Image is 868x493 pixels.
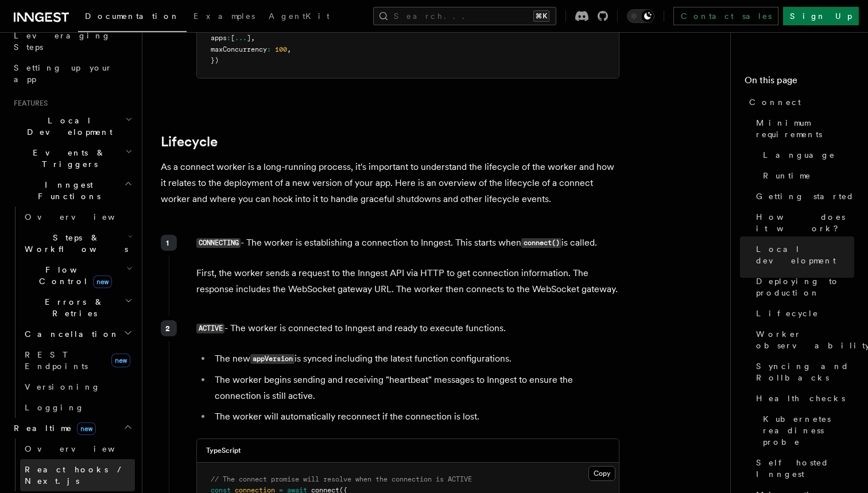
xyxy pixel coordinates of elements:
[763,413,854,448] span: Kubernetes readiness probe
[763,149,835,161] span: Language
[751,186,854,207] a: Getting started
[756,211,854,234] span: How does it work?
[20,328,119,340] span: Cancellation
[533,10,549,22] kbd: ⌘K
[211,56,219,64] span: })
[20,296,125,319] span: Errors & Retries
[9,174,135,207] button: Inngest Functions
[161,159,620,207] p: As a connect worker is a long-running process, it's important to understand the lifecycle of the ...
[751,239,854,271] a: Local development
[211,45,267,53] span: maxConcurrency
[247,34,251,42] span: ]
[588,466,615,481] button: Copy
[521,238,561,248] code: connect()
[161,134,218,150] a: Lifecycle
[193,11,255,21] span: Examples
[269,11,330,21] span: AgentKit
[251,34,255,42] span: ,
[196,235,619,251] p: - The worker is establishing a connection to Inngest. This starts when is called.
[196,324,224,333] code: ACTIVE
[9,438,135,491] div: Realtimenew
[9,57,135,90] a: Setting up your app
[211,372,619,404] li: The worker begins sending and receiving "heartbeat" messages to Inngest to ensure the connection ...
[756,457,854,480] span: Self hosted Inngest
[673,7,778,25] a: Contact sales
[751,452,854,484] a: Self hosted Inngest
[9,179,124,202] span: Inngest Functions
[751,207,854,239] a: How does it work?
[20,264,126,287] span: Flow Control
[9,115,125,138] span: Local Development
[756,393,845,404] span: Health checks
[751,388,854,409] a: Health checks
[20,324,135,344] button: Cancellation
[9,99,48,108] span: Features
[9,147,125,170] span: Events & Triggers
[14,63,113,84] span: Setting up your app
[161,320,177,336] div: 2
[111,354,130,367] span: new
[745,73,854,92] h4: On this page
[373,7,556,25] button: Search...⌘K
[756,360,854,383] span: Syncing and Rollbacks
[78,3,187,32] a: Documentation
[211,475,472,483] span: // The connect promise will resolve when the connection is ACTIVE
[9,207,135,418] div: Inngest Functions
[20,344,135,376] a: REST Endpointsnew
[20,259,135,292] button: Flow Controlnew
[627,9,654,23] button: Toggle dark mode
[20,227,135,259] button: Steps & Workflows
[20,292,135,324] button: Errors & Retries
[196,320,619,337] p: - The worker is connected to Inngest and ready to execute functions.
[756,191,854,202] span: Getting started
[763,170,811,181] span: Runtime
[77,422,96,435] span: new
[20,207,135,227] a: Overview
[25,465,126,486] span: React hooks / Next.js
[758,145,854,165] a: Language
[206,446,241,455] h3: TypeScript
[275,45,287,53] span: 100
[227,34,231,42] span: :
[9,25,135,57] a: Leveraging Steps
[235,34,247,42] span: ...
[9,418,135,438] button: Realtimenew
[20,232,128,255] span: Steps & Workflows
[756,117,854,140] span: Minimum requirements
[9,422,96,434] span: Realtime
[85,11,180,21] span: Documentation
[758,409,854,452] a: Kubernetes readiness probe
[196,265,619,297] p: First, the worker sends a request to the Inngest API via HTTP to get connection information. The ...
[20,376,135,397] a: Versioning
[749,96,801,108] span: Connect
[20,438,135,459] a: Overview
[25,212,143,222] span: Overview
[211,409,619,425] li: The worker will automatically reconnect if the connection is lost.
[20,397,135,418] a: Logging
[211,34,227,42] span: apps
[211,351,619,367] li: The new is synced including the latest function configurations.
[267,45,271,53] span: :
[756,275,854,298] span: Deploying to production
[25,403,84,412] span: Logging
[745,92,854,112] a: Connect
[783,7,859,25] a: Sign Up
[758,165,854,186] a: Runtime
[262,3,336,31] a: AgentKit
[20,459,135,491] a: React hooks / Next.js
[25,382,100,391] span: Versioning
[161,235,177,251] div: 1
[250,354,294,364] code: appVersion
[756,243,854,266] span: Local development
[93,275,112,288] span: new
[9,142,135,174] button: Events & Triggers
[756,308,819,319] span: Lifecycle
[25,350,88,371] span: REST Endpoints
[751,324,854,356] a: Worker observability
[196,238,241,248] code: CONNECTING
[751,303,854,324] a: Lifecycle
[9,110,135,142] button: Local Development
[187,3,262,31] a: Examples
[751,356,854,388] a: Syncing and Rollbacks
[25,444,143,453] span: Overview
